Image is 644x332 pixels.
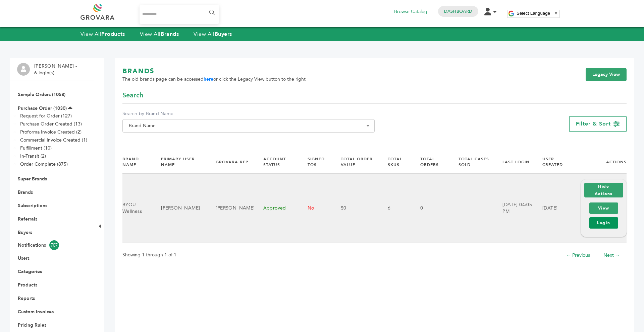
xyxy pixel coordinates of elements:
[153,151,207,173] th: Primary User Name
[20,137,87,143] a: Commercial Invoice Created (1)
[17,63,30,76] img: profile.png
[122,251,176,259] p: Showing 1 through 1 of 1
[18,295,35,302] a: Reports
[20,145,52,151] a: Fulfillment (10)
[379,174,412,243] td: 6
[255,151,299,173] th: Account Status
[18,105,67,111] a: Purchase Order (1030)
[18,189,33,195] a: Brands
[140,5,219,24] input: Search...
[194,30,232,38] a: View AllBuyers
[20,113,72,119] a: Request for Order (127)
[18,229,32,236] a: Buyers
[122,91,143,100] span: Search
[153,174,207,243] td: [PERSON_NAME]
[161,30,179,38] strong: Brands
[573,151,627,173] th: Actions
[584,183,623,197] button: Hide Actions
[412,151,450,173] th: Total Orders
[18,309,54,315] a: Custom Invoices
[589,202,618,214] a: View
[299,174,332,243] td: No
[20,129,82,135] a: Proforma Invoice Created (2)
[122,174,153,243] td: BYOU Wellness
[554,11,558,16] span: ▼
[444,8,472,14] a: Dashboard
[18,255,30,261] a: Users
[18,216,37,222] a: Referrals
[18,240,86,250] a: Notifications707
[204,76,213,82] a: here
[18,282,37,288] a: Products
[122,76,306,83] span: The old brands page can be accessed or click the Legacy View button to the right
[534,151,573,173] th: User Created
[34,63,78,76] li: [PERSON_NAME] - 6 login(s)
[379,151,412,173] th: Total SKUs
[394,8,427,15] a: Browse Catalog
[18,202,47,209] a: Subscriptions
[20,161,68,167] a: Order Complete (875)
[332,151,379,173] th: Total Order Value
[450,151,494,173] th: Total Cases Sold
[412,174,450,243] td: 0
[80,30,125,38] a: View AllProducts
[494,151,534,173] th: Last Login
[586,68,627,81] a: Legacy View
[18,91,65,98] a: Sample Orders (1058)
[494,174,534,243] td: [DATE] 04:05 PM
[122,110,375,117] label: Search by Brand Name
[122,151,153,173] th: Brand Name
[603,252,620,258] a: Next →
[122,119,375,133] span: Brand Name
[18,176,47,182] a: Super Brands
[576,120,611,128] span: Filter & Sort
[589,217,618,229] a: Login
[49,240,59,250] span: 707
[20,121,82,127] a: Purchase Order Created (13)
[215,30,232,38] strong: Buyers
[517,11,550,16] span: Select Language
[207,174,255,243] td: [PERSON_NAME]
[332,174,379,243] td: $0
[534,174,573,243] td: [DATE]
[566,252,590,258] a: ← Previous
[207,151,255,173] th: Grovara Rep
[18,322,46,328] a: Pricing Rules
[255,174,299,243] td: Approved
[140,30,179,38] a: View AllBrands
[126,121,371,131] span: Brand Name
[517,11,558,16] a: Select Language​
[20,153,46,159] a: In-Transit (2)
[122,67,306,76] h1: BRANDS
[101,30,125,38] strong: Products
[299,151,332,173] th: Signed TOS
[18,268,42,275] a: Categories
